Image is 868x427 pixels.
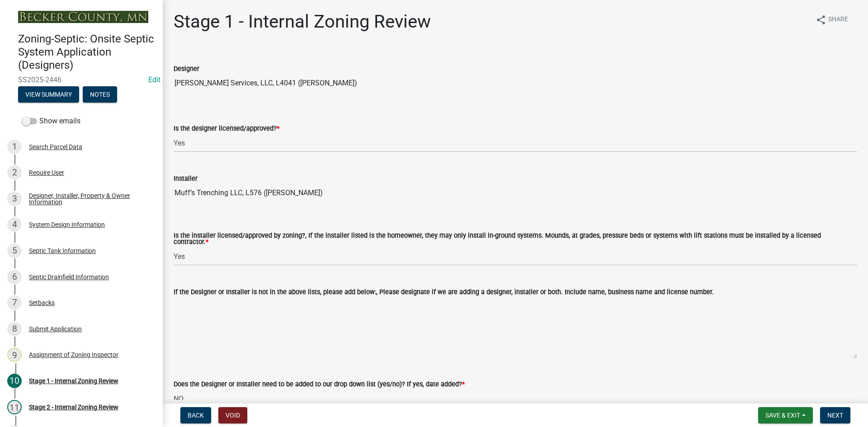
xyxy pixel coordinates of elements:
div: Stage 2 - Internal Zoning Review [29,404,118,410]
div: Search Parcel Data [29,144,82,150]
div: Stage 1 - Internal Zoning Review [29,378,118,384]
div: 8 [7,322,22,336]
wm-modal-confirm: Notes [83,91,117,99]
i: share [816,14,826,25]
div: Septic Tank Information [29,248,96,254]
label: Does the Designer or Installer need to be added to our drop down list (yes/no)? If yes, date added? [174,381,465,388]
span: Save & Exit [765,412,800,419]
div: 1 [7,140,22,154]
div: 5 [7,244,22,258]
button: shareShare [808,11,855,28]
div: 11 [7,400,22,414]
div: 7 [7,296,22,310]
span: Next [827,412,843,419]
label: Is the designer licensed/approved? [174,126,279,132]
span: Back [188,412,204,419]
div: Setbacks [29,300,55,306]
wm-modal-confirm: Summary [18,91,79,99]
div: Submit Application [29,326,82,332]
span: Share [828,14,848,25]
div: 6 [7,270,22,284]
button: Void [218,407,247,423]
button: View Summary [18,86,79,103]
h1: Stage 1 - Internal Zoning Review [174,11,431,33]
h4: Zoning-Septic: Onsite Septic System Application (Designers) [18,33,156,71]
div: 10 [7,374,22,388]
div: Assignment of Zoning Inspector [29,352,118,358]
button: Notes [83,86,117,103]
div: Septic Drainfield Information [29,274,109,280]
div: 4 [7,217,22,232]
img: Becker County, Minnesota [18,11,148,23]
div: Require User [29,169,64,176]
wm-modal-confirm: Edit Application Number [148,75,160,84]
div: 9 [7,347,22,362]
div: Designer, Installer, Property & Owner Information [29,192,148,205]
div: 3 [7,192,22,206]
div: 2 [7,165,22,180]
a: Edit [148,75,160,84]
button: Back [180,407,211,423]
label: Designer [174,66,199,72]
label: Show emails [22,116,80,127]
button: Next [820,407,850,423]
div: System Design Information [29,221,105,228]
label: If the Designer or Installer is not in the above lists, please add below:, Please designate if we... [174,289,714,296]
label: Is the installer licensed/approved by zoning?, If the installer listed is the homeowner, they may... [174,233,857,246]
label: Installer [174,176,198,182]
span: SS2025-2446 [18,75,145,84]
button: Save & Exit [758,407,813,423]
